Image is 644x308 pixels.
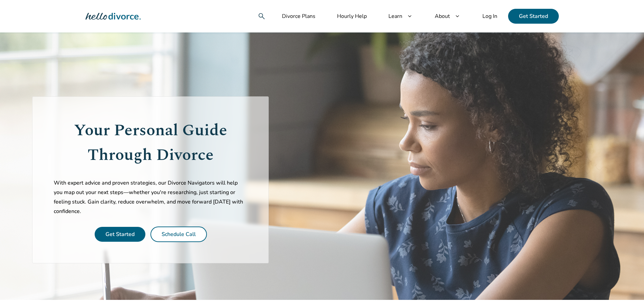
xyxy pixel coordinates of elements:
[424,9,472,24] a: Aboutkeyboard_arrow_down
[508,9,559,24] a: Get Started
[406,13,413,20] span: keyboard_arrow_down
[271,9,326,24] a: Divorce Plans
[162,231,196,238] a: Schedule Call
[454,13,461,20] span: keyboard_arrow_down
[54,179,243,215] span: With expert advice and proven strategies, our Divorce Navigators will help you map out your next ...
[472,9,508,24] a: Log In
[326,9,378,24] a: Hourly Help
[378,9,424,24] a: Learnkeyboard_arrow_down
[54,118,247,167] h1: Your Personal Guide Through Divorce
[105,231,135,238] a: Get Started
[258,12,266,20] span: search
